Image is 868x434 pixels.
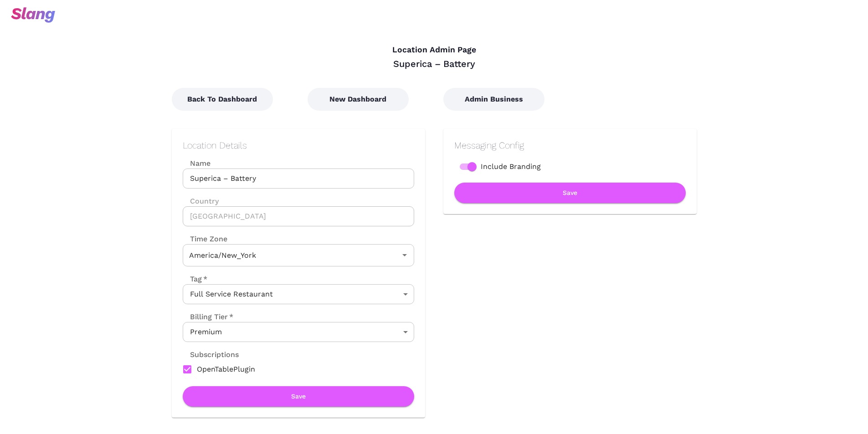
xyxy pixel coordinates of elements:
span: OpenTablePlugin [197,364,255,375]
h2: Messaging Config [454,140,686,151]
a: New Dashboard [308,95,409,103]
button: New Dashboard [308,88,409,111]
label: Billing Tier [183,311,233,322]
label: Name [183,158,414,168]
img: svg+xml;base64,PHN2ZyB3aWR0aD0iOTciIGhlaWdodD0iMzQiIHZpZXdCb3g9IjAgMCA5NyAzNCIgZmlsbD0ibm9uZSIgeG... [11,7,55,23]
button: Save [183,386,414,407]
button: Open [398,249,411,261]
div: Full Service Restaurant [183,284,414,304]
h4: Location Admin Page [172,45,697,55]
span: Include Branding [481,161,541,172]
button: Back To Dashboard [172,88,273,111]
div: Premium [183,322,414,342]
a: Back To Dashboard [172,95,273,103]
a: Admin Business [443,95,544,103]
div: Superica – Battery [172,58,697,70]
h2: Location Details [183,140,414,151]
label: Tag [183,274,207,284]
label: Subscriptions [183,349,239,360]
button: Save [454,183,686,203]
label: Country [183,196,414,206]
label: Time Zone [183,234,414,244]
button: Admin Business [443,88,544,111]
